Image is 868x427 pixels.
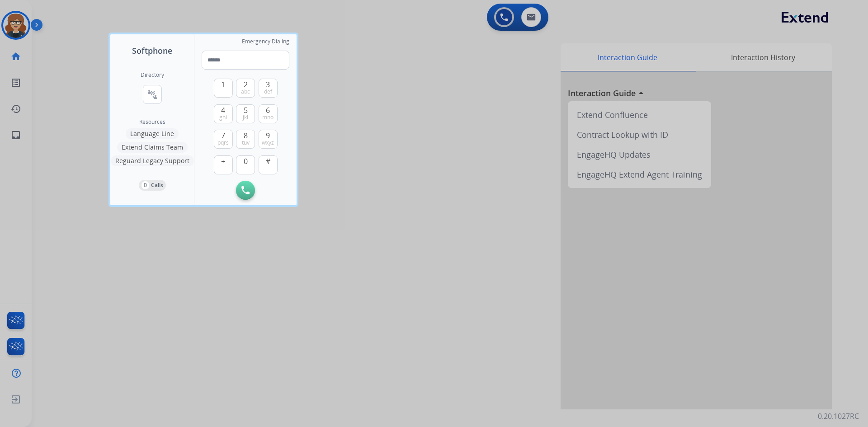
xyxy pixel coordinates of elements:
button: 7pqrs [214,130,233,149]
button: Reguard Legacy Support [111,155,194,166]
span: jkl [243,114,248,121]
span: # [266,156,270,167]
h2: Directory [141,71,164,79]
span: Resources [139,118,165,126]
button: 0Calls [139,180,166,191]
span: 5 [244,105,248,116]
p: 0.20.1027RC [818,411,859,422]
span: def [264,88,272,95]
span: Softphone [132,44,172,57]
span: 6 [266,105,270,116]
button: 5jkl [236,104,255,123]
span: pqrs [217,139,229,146]
span: 2 [244,79,248,90]
span: wxyz [262,139,274,146]
span: 0 [244,156,248,167]
img: call-button [241,186,250,194]
button: 8tuv [236,130,255,149]
span: 3 [266,79,270,90]
button: # [259,155,278,174]
button: 3def [259,79,278,98]
button: 1 [214,79,233,98]
button: 4ghi [214,104,233,123]
span: 9 [266,130,270,141]
span: + [221,156,225,167]
span: Emergency Dialing [242,38,289,45]
mat-icon: connect_without_contact [147,89,158,100]
span: 4 [221,105,225,116]
button: 0 [236,155,255,174]
button: + [214,155,233,174]
span: 7 [221,130,225,141]
span: mno [262,114,274,121]
span: abc [241,88,250,95]
button: 9wxyz [259,130,278,149]
span: 8 [244,130,248,141]
span: 1 [221,79,225,90]
span: ghi [219,114,227,121]
button: 2abc [236,79,255,98]
button: Language Line [126,128,179,139]
p: 0 [142,181,149,189]
button: Extend Claims Team [117,142,188,153]
p: Calls [151,181,163,189]
button: 6mno [259,104,278,123]
span: tuv [242,139,250,146]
